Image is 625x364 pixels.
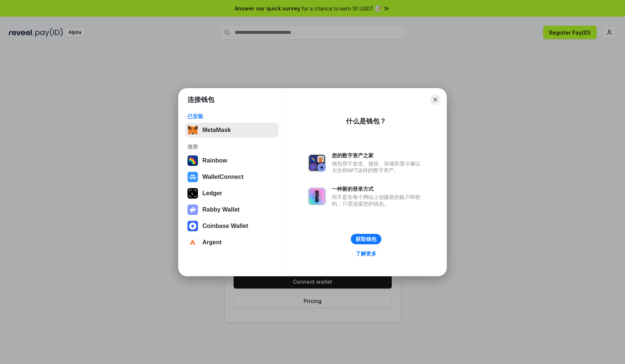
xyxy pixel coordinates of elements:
[332,160,424,174] div: 钱包用于发送、接收、存储和显示像以太坊和NFT这样的数字资产。
[346,117,386,126] div: 什么是钱包？
[187,155,198,166] img: svg+xml,%3Csvg%20width%3D%22120%22%20height%3D%22120%22%20viewBox%3D%220%200%20120%20120%22%20fil...
[187,125,198,135] img: svg+xml,%3Csvg%20fill%3D%22none%22%20height%3D%2233%22%20viewBox%3D%220%200%2035%2033%22%20width%...
[185,186,279,201] button: Ledger
[202,190,222,197] div: Ledger
[187,172,198,182] img: svg+xml,%3Csvg%20width%3D%2228%22%20height%3D%2228%22%20viewBox%3D%220%200%2028%2028%22%20fill%3D...
[356,250,376,257] div: 了解更多
[187,204,198,215] img: svg+xml,%3Csvg%20xmlns%3D%22http%3A%2F%2Fwww.w3.org%2F2000%2Fsvg%22%20fill%3D%22none%22%20viewBox...
[185,235,279,250] button: Argent
[185,219,279,233] button: Coinbase Wallet
[356,236,376,242] div: 获取钱包
[185,170,279,184] button: WalletConnect
[430,94,440,105] button: Close
[202,157,227,164] div: Rainbow
[185,153,279,168] button: Rainbow
[202,174,244,180] div: WalletConnect
[202,223,248,229] div: Coinbase Wallet
[332,152,424,159] div: 您的数字资产之家
[187,188,198,199] img: svg+xml,%3Csvg%20xmlns%3D%22http%3A%2F%2Fwww.w3.org%2F2000%2Fsvg%22%20width%3D%2228%22%20height%3...
[185,123,279,138] button: MetaMask
[187,113,276,120] div: 已安装
[187,221,198,231] img: svg+xml,%3Csvg%20width%3D%2228%22%20height%3D%2228%22%20viewBox%3D%220%200%2028%2028%22%20fill%3D...
[351,249,381,258] a: 了解更多
[185,202,279,217] button: Rabby Wallet
[351,234,381,244] button: 获取钱包
[332,186,424,192] div: 一种新的登录方式
[202,239,222,246] div: Argent
[202,127,231,133] div: MetaMask
[332,194,424,207] div: 而不是在每个网站上创建新的账户和密码，只需连接您的钱包。
[187,95,214,104] h1: 连接钱包
[308,154,326,172] img: svg+xml,%3Csvg%20xmlns%3D%22http%3A%2F%2Fwww.w3.org%2F2000%2Fsvg%22%20fill%3D%22none%22%20viewBox...
[202,206,240,213] div: Rabby Wallet
[187,237,198,248] img: svg+xml,%3Csvg%20width%3D%2228%22%20height%3D%2228%22%20viewBox%3D%220%200%2028%2028%22%20fill%3D...
[187,144,276,150] div: 推荐
[308,187,326,205] img: svg+xml,%3Csvg%20xmlns%3D%22http%3A%2F%2Fwww.w3.org%2F2000%2Fsvg%22%20fill%3D%22none%22%20viewBox...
